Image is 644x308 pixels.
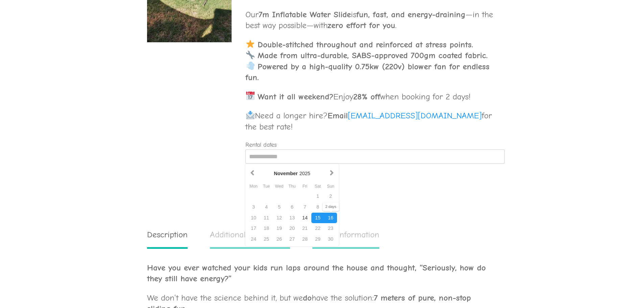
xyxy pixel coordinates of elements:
[299,234,311,245] div: 28
[246,40,255,48] img: ⭐
[247,202,260,213] div: 3
[348,111,482,120] a: [EMAIL_ADDRESS][DOMAIN_NAME]
[247,234,260,245] div: 24
[300,171,310,176] span: 2025
[247,182,260,191] div: Monday
[286,213,299,223] div: 13
[246,51,255,59] img: 🔧
[312,225,379,244] a: Rental information
[258,40,473,49] strong: Double-stitched throughout and reinforced at stress points.
[245,62,490,82] strong: Powered by a high-quality 0.75kw (220v) blower fan for endless fun.
[324,223,337,234] div: 23
[286,223,299,234] div: 20
[259,9,351,19] strong: 7m Inflatable Water Slide
[246,111,255,119] img: 📩
[311,202,324,213] div: 8
[245,9,497,39] p: Our is —in the best way possible—with .
[260,223,273,234] div: 18
[245,201,497,213] span: Category:
[273,213,286,223] div: 12
[311,234,324,245] div: 29
[245,110,497,140] p: Need a longer hire? for the best rate!
[299,202,311,213] div: 7
[328,20,395,30] strong: zero effort for you
[273,223,286,234] div: 19
[273,182,286,191] div: Wednesday
[286,182,299,191] div: Thursday
[353,92,380,101] strong: 28% off
[258,92,333,101] strong: Want it all weekend?
[210,225,290,244] a: Additional information
[303,293,312,303] strong: do
[311,223,324,234] div: 22
[324,202,337,213] div: 9
[260,202,273,213] div: 4
[328,111,482,120] strong: Email
[324,234,337,245] div: 30
[299,223,311,234] div: 21
[245,91,497,111] p: Enjoy when booking for 2 days!
[245,141,277,148] label: Rental dates
[273,202,286,213] div: 5
[246,92,255,100] img: 📅
[311,182,324,191] div: Saturday
[286,202,299,213] div: 6
[260,182,273,191] div: Tuesday
[286,234,299,245] div: 27
[324,182,337,191] div: Sunday
[311,213,324,223] div: 15
[247,213,260,223] div: 10
[147,225,188,244] a: Description
[246,62,255,70] img: 💨
[311,191,324,202] div: 1
[324,213,337,223] div: 16
[147,263,486,284] strong: Have you ever watched your kids run laps around the house and thought, “Seriously, how do they st...
[274,171,297,176] strong: November
[247,223,260,234] div: 17
[273,234,286,245] div: 26
[299,182,311,191] div: Friday
[260,213,273,223] div: 11
[299,213,311,223] div: 14
[324,191,337,202] div: 2
[258,50,488,60] strong: Made from ultra-durable, SABS-approved 700gm coated fabric.
[356,9,466,19] strong: fun, fast, and energy-draining
[260,234,273,245] div: 25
